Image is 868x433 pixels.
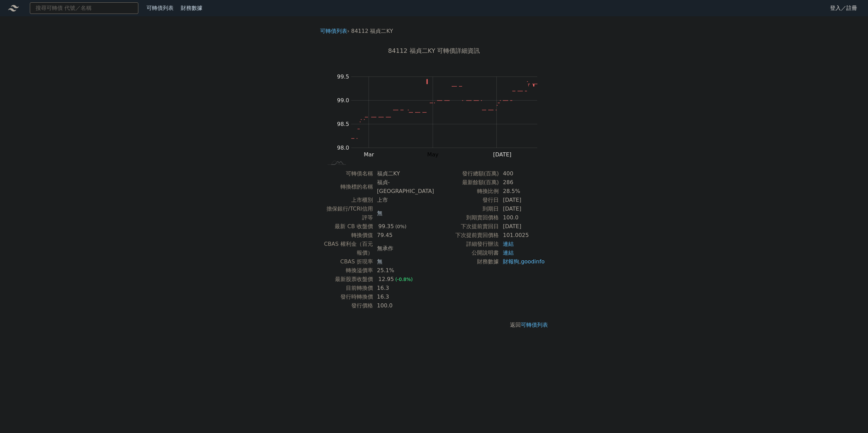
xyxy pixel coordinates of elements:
[499,178,545,187] td: 286
[373,169,434,178] td: 福貞二KY
[434,213,499,222] td: 到期賣回價格
[181,5,202,11] a: 財務數據
[323,293,373,301] td: 發行時轉換價
[373,231,434,240] td: 79.45
[323,204,373,222] td: 擔保銀行/TCRI信用評等
[499,213,545,222] td: 100.0
[315,46,553,56] h1: 84112 福貞二KY 可轉債詳細資訊
[434,231,499,240] td: 下次提前賣回價格
[320,27,349,35] li: ›
[434,257,499,266] td: 財務數據
[315,321,553,329] p: 返回
[499,204,545,213] td: [DATE]
[373,196,434,204] td: 上市
[434,169,499,178] td: 發行總額(百萬)
[323,231,373,240] td: 轉換價值
[503,241,514,247] a: 連結
[499,187,545,196] td: 28.5%
[323,301,373,310] td: 發行價格
[521,322,548,328] a: 可轉債列表
[434,222,499,231] td: 下次提前賣回日
[373,284,434,293] td: 16.3
[434,204,499,213] td: 到期日
[323,240,373,257] td: CBAS 權利金（百元報價）
[377,275,395,284] div: 12.95
[434,178,499,187] td: 最新餘額(百萬)
[331,73,548,158] g: Chart
[395,277,413,282] span: (-0.8%)
[521,258,545,265] a: goodinfo
[337,73,349,80] tspan: 99.5
[30,2,138,14] input: 搜尋可轉債 代號／名稱
[320,28,347,34] a: 可轉債列表
[323,266,373,275] td: 轉換溢價率
[337,145,349,151] tspan: 98.0
[377,222,395,231] div: 99.35
[323,275,373,284] td: 最新股票收盤價
[503,250,514,256] a: 連結
[337,121,349,127] tspan: 98.5
[323,178,373,196] td: 轉換標的名稱
[377,258,382,265] span: 無
[323,196,373,204] td: 上市櫃別
[373,301,434,310] td: 100.0
[377,210,382,216] span: 無
[434,187,499,196] td: 轉換比例
[499,196,545,204] td: [DATE]
[373,266,434,275] td: 25.1%
[351,27,393,35] li: 84112 福貞二KY
[499,222,545,231] td: [DATE]
[373,178,434,196] td: 福貞-[GEOGRAPHIC_DATA]
[337,97,349,104] tspan: 99.0
[427,151,438,158] tspan: May
[434,196,499,204] td: 發行日
[499,257,545,266] td: ,
[377,245,393,252] span: 無承作
[493,151,511,158] tspan: [DATE]
[146,5,174,11] a: 可轉債列表
[323,222,373,231] td: 最新 CB 收盤價
[434,248,499,257] td: 公開說明書
[434,240,499,248] td: 詳細發行辦法
[503,258,519,265] a: 財報狗
[373,293,434,301] td: 16.3
[323,284,373,293] td: 目前轉換價
[323,169,373,178] td: 可轉債名稱
[323,257,373,266] td: CBAS 折現率
[395,224,407,229] span: (0%)
[825,3,863,14] a: 登入／註冊
[499,169,545,178] td: 400
[499,231,545,240] td: 101.0025
[364,151,374,158] tspan: Mar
